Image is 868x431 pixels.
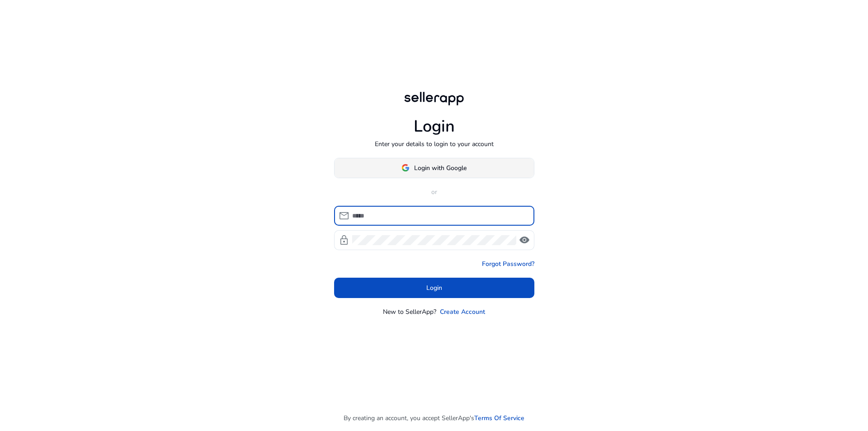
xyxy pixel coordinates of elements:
p: Enter your details to login to your account [375,139,494,149]
span: lock [339,235,349,246]
a: Terms Of Service [474,413,524,423]
button: Login with Google [334,158,534,178]
button: Login [334,278,534,298]
span: visibility [519,235,530,246]
span: Login [426,283,442,293]
a: Forgot Password? [482,259,534,269]
h1: Login [414,117,455,136]
p: or [334,187,534,197]
img: google-logo.svg [401,164,410,172]
span: mail [339,210,349,221]
span: Login with Google [414,163,467,173]
a: Create Account [440,307,485,317]
p: New to SellerApp? [383,307,436,317]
